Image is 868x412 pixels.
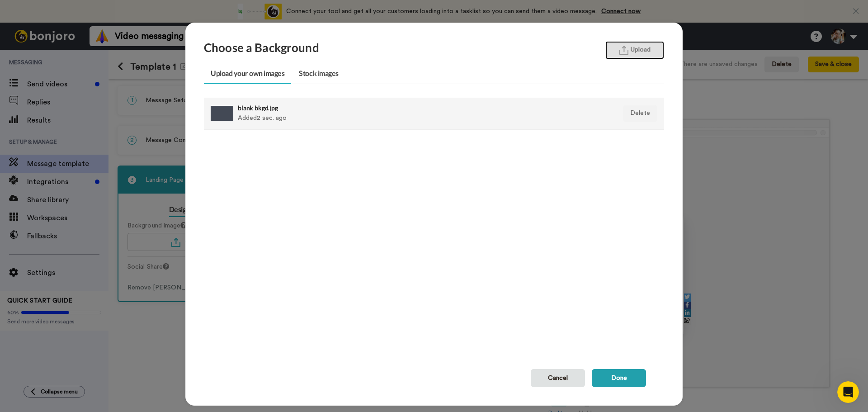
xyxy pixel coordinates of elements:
[619,46,628,55] img: upload.svg
[292,64,345,84] a: Stock images
[531,369,585,387] button: Cancel
[204,41,319,59] h3: Choose a Background
[605,41,664,59] button: Upload
[204,64,291,84] a: Upload your own images
[623,105,657,122] button: Delete
[592,369,646,387] button: Done
[238,102,542,125] div: Added 2 sec. ago
[238,104,542,111] h4: blank bkgd.jpg
[837,381,859,403] iframe: Intercom live chat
